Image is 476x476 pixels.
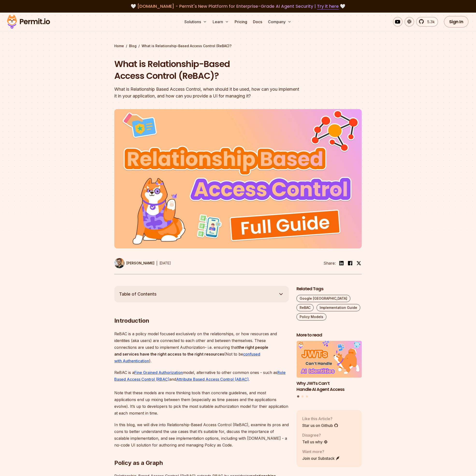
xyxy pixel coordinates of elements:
button: Learn [211,17,231,27]
span: [DOMAIN_NAME] - Permit's New Platform for Enterprise-Grade AI Agent Security | [137,3,339,9]
img: facebook [347,260,353,266]
div: Posts [296,341,362,398]
p: Want more? [302,449,340,454]
a: Blog [129,44,137,48]
a: Home [114,44,124,48]
p: Like this Article? [302,416,338,422]
p: [PERSON_NAME] [126,261,154,266]
a: ReBAC [296,304,314,311]
strong: the right people and services have the right access to the right resources [114,345,268,357]
div: | [156,260,158,266]
button: Solutions [182,17,209,27]
img: linkedin [339,260,344,266]
a: Why JWTs Can’t Handle AI Agent AccessWhy JWTs Can’t Handle AI Agent Access [296,341,362,392]
img: Daniel Bass [114,258,124,268]
time: [DATE] [159,261,171,265]
a: Implementation Guide [317,304,360,311]
img: Permit logo [5,14,52,30]
a: 5.3k [416,17,438,27]
a: Sign In [444,16,469,28]
div: 🤍 🤍 [12,3,464,10]
p: In this blog, we will dive into Relationship-Based Access Control (ReBAC), examine its pros and c... [114,421,289,448]
img: Why JWTs Can’t Handle AI Agent Access [296,341,362,378]
button: Table of Contents [114,286,289,302]
a: Role Based Access Control (RBAC) [114,370,286,382]
img: twitter [356,261,361,266]
h1: What is Relationship-Based Access Control (ReBAC)? [114,58,300,82]
span: 5.3k [424,19,435,25]
p: ReBAC is a policy model focused exclusively on the relationships, or how resources and identities... [114,330,289,364]
span: Table of Contents [119,291,157,297]
p: ReBAC is a model, alternative to other common ones - such as and . Note that these models are mor... [114,369,289,416]
a: [PERSON_NAME] [114,258,154,268]
h2: More to read [296,332,362,338]
a: Star us on Github [302,423,338,428]
a: Google [GEOGRAPHIC_DATA] [296,295,350,302]
p: Disagree? [302,432,328,438]
a: confused with Authentication [114,352,260,363]
a: Pricing [233,17,249,27]
h2: Related Tags [296,286,362,292]
a: Policy Models [296,313,326,320]
a: Join our Substack [302,455,340,461]
button: Go to slide 1 [297,395,299,398]
h3: Why JWTs Can’t Handle AI Agent Access [296,380,362,393]
img: What is Relationship-Based Access Control (ReBAC)? [114,109,362,248]
a: Tell us why [302,439,328,445]
a: Fine Grained Authorization [134,370,183,375]
a: Try it here [317,3,339,9]
button: Go to slide 3 [306,395,308,397]
li: 1 of 3 [296,341,362,392]
a: Attribute Based Access Control (ABAC) [176,377,249,382]
div: / / [114,44,362,48]
a: Docs [251,17,264,27]
button: Go to slide 2 [302,395,303,397]
h2: Policy as a Graph [114,440,289,467]
div: What is Relationship Based Access Control, when should it be used, how can you implement it in yo... [114,86,300,99]
button: Company [266,17,293,27]
h2: Introduction [114,297,289,325]
li: Share: [324,260,336,266]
